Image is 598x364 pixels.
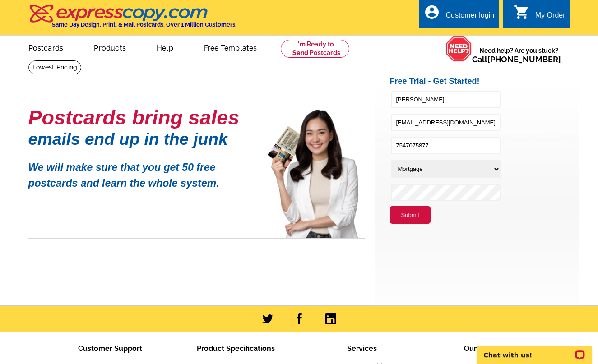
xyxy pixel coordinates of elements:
h1: emails end up in the junk [28,134,254,144]
input: Full Name [391,91,501,108]
button: Submit [390,206,431,224]
a: [PHONE_NUMBER] [487,55,561,64]
i: account_circle [424,4,440,20]
img: help [445,36,472,62]
h4: Same Day Design, Print, & Mail Postcards. Over 1 Million Customers. [52,21,236,28]
div: My Order [535,11,566,24]
h1: Postcards bring sales [28,110,254,125]
input: Phone Number [391,137,501,154]
i: shopping_cart [514,4,530,20]
a: shopping_cart My Order [514,10,566,21]
p: We will make sure that you get 50 free postcards and learn the whole system. [28,153,254,191]
span: Call [472,55,561,64]
span: Our Company [464,344,512,353]
a: Products [79,37,140,58]
iframe: LiveChat chat widget [471,336,598,364]
div: Customer login [445,11,494,24]
a: Free Templates [190,37,272,58]
a: Postcards [14,37,78,58]
a: Help [142,37,188,58]
input: Email Address [391,114,501,131]
span: Customer Support [78,344,142,353]
span: Need help? Are you stuck? [472,46,566,64]
h2: Free Trial - Get Started! [390,77,579,87]
a: account_circle Customer login [424,10,494,21]
span: Services [347,344,377,353]
span: Product Specifications [197,344,275,353]
a: Same Day Design, Print, & Mail Postcards. Over 1 Million Customers. [28,11,236,28]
